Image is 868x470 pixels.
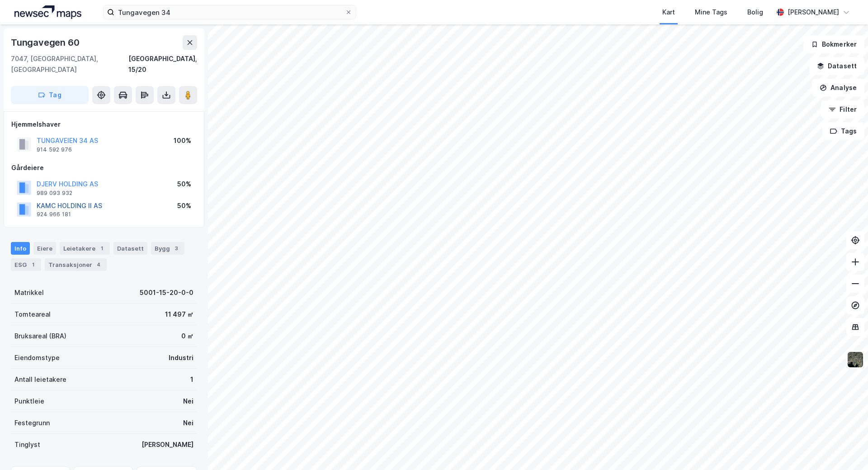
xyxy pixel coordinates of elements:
[14,396,44,407] div: Punktleie
[821,100,864,119] button: Filter
[14,287,44,298] div: Matrikkel
[695,7,727,18] div: Mine Tags
[14,309,51,320] div: Tomteareal
[11,35,81,50] div: Tungavegen 60
[177,179,191,190] div: 50%
[128,53,197,75] div: [GEOGRAPHIC_DATA], 15/20
[14,439,40,450] div: Tinglyst
[14,374,66,385] div: Antall leietakere
[97,244,106,253] div: 1
[823,427,868,470] div: Kontrollprogram for chat
[812,79,864,97] button: Analyse
[37,190,72,197] div: 989 093 932
[11,242,30,255] div: Info
[174,135,191,146] div: 100%
[662,7,675,18] div: Kart
[14,352,60,363] div: Eiendomstype
[11,119,197,130] div: Hjemmelshaver
[803,35,864,53] button: Bokmerker
[788,7,839,18] div: [PERSON_NAME]
[11,162,197,173] div: Gårdeiere
[809,57,864,75] button: Datasett
[847,351,864,368] img: 9k=
[60,242,110,255] div: Leietakere
[142,439,193,450] div: [PERSON_NAME]
[37,146,72,153] div: 914 592 976
[177,200,191,211] div: 50%
[113,242,147,255] div: Datasett
[11,53,128,75] div: 7047, [GEOGRAPHIC_DATA], [GEOGRAPHIC_DATA]
[190,374,193,385] div: 1
[747,7,763,18] div: Bolig
[28,260,38,269] div: 1
[181,331,193,342] div: 0 ㎡
[172,244,181,253] div: 3
[140,287,193,298] div: 5001-15-20-0-0
[169,352,193,363] div: Industri
[165,309,193,320] div: 11 497 ㎡
[33,242,56,255] div: Eiere
[183,418,193,428] div: Nei
[823,427,868,470] iframe: Chat Widget
[183,396,193,407] div: Nei
[11,86,89,104] button: Tag
[37,211,71,218] div: 924 966 181
[14,5,81,19] img: logo.a4113a55bc3d86da70a041830d287a7e.svg
[11,258,41,271] div: ESG
[45,258,107,271] div: Transaksjoner
[94,260,103,269] div: 4
[14,331,66,342] div: Bruksareal (BRA)
[14,418,50,428] div: Festegrunn
[114,5,345,19] input: Søk på adresse, matrikkel, gårdeiere, leietakere eller personer
[822,122,864,140] button: Tags
[151,242,184,255] div: Bygg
